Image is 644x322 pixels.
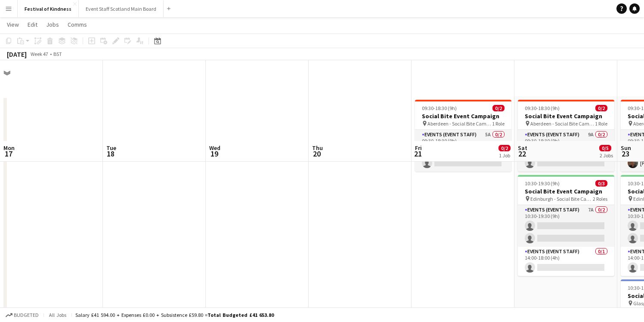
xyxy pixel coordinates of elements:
[64,19,90,30] a: Comms
[209,144,220,152] span: Wed
[621,144,631,152] span: Sun
[14,312,39,318] span: Budgeted
[208,149,220,159] span: 19
[415,144,422,152] span: Fri
[7,50,27,58] div: [DATE]
[79,0,164,17] button: Event Staff Scotland Main Board
[3,19,22,30] a: View
[600,152,613,159] div: 2 Jobs
[530,120,595,127] span: Aberdeen - Social Bite Campaign
[68,21,87,28] span: Comms
[53,51,62,57] div: BST
[18,0,79,17] button: Festival of Kindness
[518,205,614,247] app-card-role: Events (Event Staff)7A0/210:30-19:30 (9h)
[518,130,614,172] app-card-role: Events (Event Staff)9A0/209:30-18:30 (9h)
[518,100,614,172] app-job-card: 09:30-18:30 (9h)0/2Social Bite Event Campaign Aberdeen - Social Bite Campaign1 RoleEvents (Event ...
[3,144,15,152] span: Mon
[415,112,511,120] h3: Social Bite Event Campaign
[4,310,40,320] button: Budgeted
[24,19,41,30] a: Edit
[2,149,15,159] span: 17
[492,105,505,111] span: 0/2
[105,149,116,159] span: 18
[312,144,323,152] span: Thu
[525,180,560,187] span: 10:30-19:30 (9h)
[492,120,505,127] span: 1 Role
[518,112,614,120] h3: Social Bite Event Campaign
[595,105,607,111] span: 0/2
[518,187,614,195] h3: Social Bite Event Campaign
[518,144,527,152] span: Sat
[595,120,607,127] span: 1 Role
[518,247,614,276] app-card-role: Events (Event Staff)0/114:00-18:00 (4h)
[619,149,631,159] span: 23
[28,21,37,28] span: Edit
[7,21,19,28] span: View
[517,149,527,159] span: 22
[530,196,593,202] span: Edinburgh - Social Bite Campaign
[415,130,511,172] app-card-role: Events (Event Staff)5A0/209:30-18:30 (9h)
[311,149,323,159] span: 20
[106,144,116,152] span: Tue
[28,51,50,57] span: Week 47
[498,145,511,151] span: 0/2
[427,120,492,127] span: Aberdeen - Social Bite Campaign
[47,312,68,318] span: All jobs
[207,312,274,318] span: Total Budgeted £41 653.80
[599,145,611,151] span: 0/5
[595,180,607,187] span: 0/3
[525,105,560,111] span: 09:30-18:30 (9h)
[46,21,59,28] span: Jobs
[593,196,607,202] span: 2 Roles
[518,175,614,276] app-job-card: 10:30-19:30 (9h)0/3Social Bite Event Campaign Edinburgh - Social Bite Campaign2 RolesEvents (Even...
[422,105,457,111] span: 09:30-18:30 (9h)
[415,100,511,172] app-job-card: 09:30-18:30 (9h)0/2Social Bite Event Campaign Aberdeen - Social Bite Campaign1 RoleEvents (Event ...
[499,152,510,159] div: 1 Job
[75,312,274,318] div: Salary £41 594.00 + Expenses £0.00 + Subsistence £59.80 =
[414,149,422,159] span: 21
[43,19,62,30] a: Jobs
